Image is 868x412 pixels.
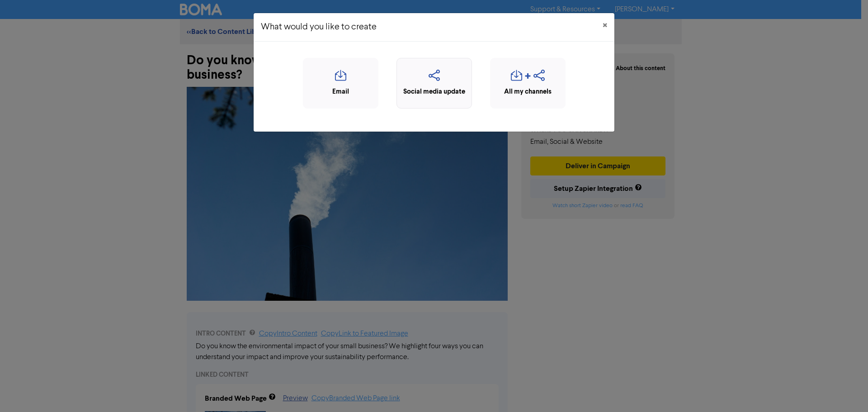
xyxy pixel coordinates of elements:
span: × [603,19,607,33]
div: Email [308,87,373,97]
button: Close [595,13,614,38]
iframe: Chat Widget [823,369,868,412]
div: All my channels [495,87,561,97]
div: Social media update [401,87,467,97]
h5: What would you like to create [261,20,377,34]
